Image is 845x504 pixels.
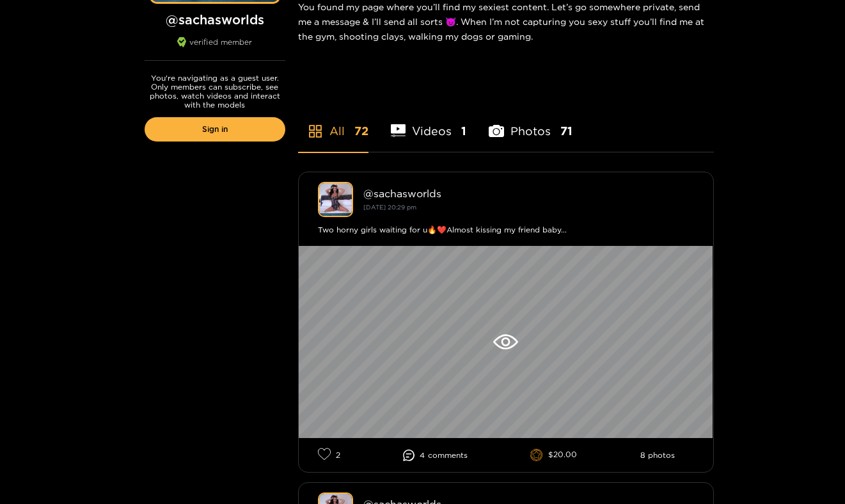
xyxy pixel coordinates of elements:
span: appstore [308,124,323,139]
div: @ sachasworlds [363,188,694,199]
div: Two horny girls waiting for u🔥❤️Almost kissing my friend baby... [318,224,694,236]
p: You're navigating as a guest user. Only members can subscribe, see photos, watch videos and inter... [145,74,285,110]
li: All [298,94,368,152]
span: 71 [560,123,573,139]
a: Sign in [145,117,285,142]
span: comment s [428,451,468,460]
img: sachasworlds [318,182,353,217]
li: Videos [391,94,467,152]
div: verified member [145,37,285,61]
li: Photos [489,94,573,152]
li: 2 [318,448,340,462]
span: 72 [354,123,368,139]
li: 8 photos [640,451,675,460]
small: [DATE] 20:29 pm [363,204,416,211]
li: 4 [403,450,468,461]
span: 1 [461,123,466,139]
h1: @ sachasworlds [145,12,285,28]
li: $20.00 [530,449,577,462]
